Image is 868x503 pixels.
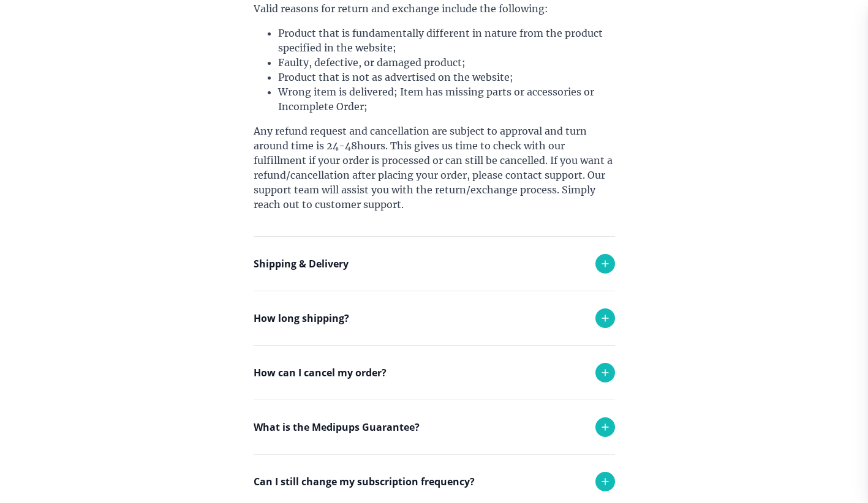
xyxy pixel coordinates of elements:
p: Can I still change my subscription frequency? [254,474,475,489]
li: Product that is fundamentally different in nature from the product specified in the website; [278,26,615,55]
li: Faulty, defective, or damaged product; [278,55,615,70]
div: Each order takes 1-2 business days to be delivered. [254,345,615,394]
p: What is the Medipups Guarantee? [254,420,420,434]
p: How long shipping? [254,311,349,326]
p: Any refund request and cancellation are subject to approval and turn around time is 24-48hours. T... [254,124,615,212]
li: Product that is not as advertised on the website; [278,70,615,84]
p: Shipping & Delivery [254,256,349,271]
p: How can I cancel my order? [254,365,387,380]
li: Wrong item is delivered; Item has missing parts or accessories or Incomplete Order; [278,84,615,114]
